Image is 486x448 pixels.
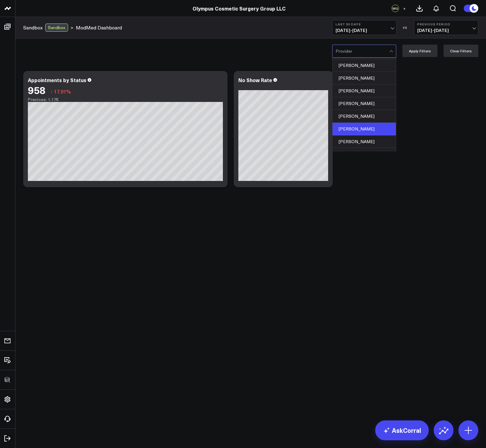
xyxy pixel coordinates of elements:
[45,24,68,32] div: Sandbox
[332,72,396,85] div: [PERSON_NAME]
[332,123,396,135] div: [PERSON_NAME]
[238,77,272,83] div: No Show Rate
[332,85,396,97] div: [PERSON_NAME]
[332,97,396,110] div: [PERSON_NAME]
[28,97,223,102] div: Previous: 1.17K
[332,110,396,123] div: [PERSON_NAME]
[54,88,71,95] span: 17.91%
[28,84,46,95] div: 958
[76,24,122,31] a: ModMed Dashboard
[50,87,53,95] span: ↓
[336,22,393,26] b: Last 30 Days
[332,20,397,35] button: Last 30 Days[DATE]-[DATE]
[417,22,475,26] b: Previous Period
[23,24,43,31] a: Sandbox
[23,24,73,32] div: >
[401,5,408,12] button: +
[336,28,393,33] span: [DATE] - [DATE]
[332,59,396,72] div: [PERSON_NAME]
[28,77,86,83] div: Appointments by Status
[414,20,478,35] button: Previous Period[DATE]-[DATE]
[193,5,286,12] a: Olympus Cosmetic Surgery Group LLC
[402,45,437,57] button: Apply Filters
[392,5,399,12] div: MQ
[403,6,406,11] span: +
[444,45,478,57] button: Clear Filters
[400,26,411,29] div: VS
[332,135,396,148] div: [PERSON_NAME]
[332,148,396,161] div: [PERSON_NAME]
[417,28,475,33] span: [DATE] - [DATE]
[375,420,429,440] a: AskCorral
